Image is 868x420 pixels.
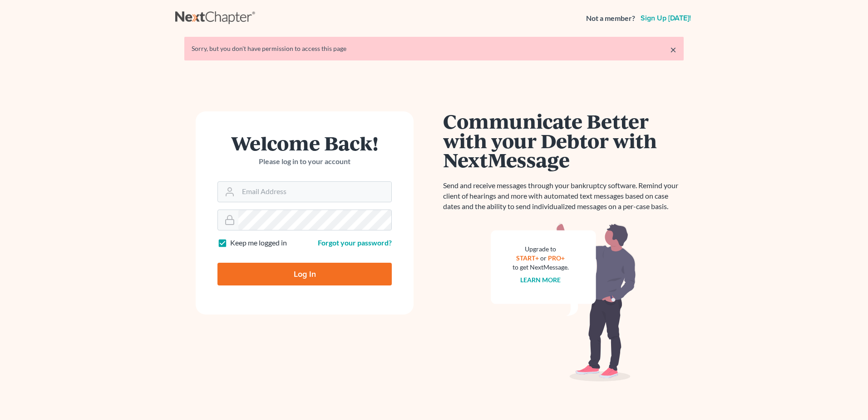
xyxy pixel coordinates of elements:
[217,263,392,285] input: Log In
[443,111,684,170] h1: Communicate Better with your Debtor with NextMessage
[238,182,391,202] input: Email Address
[586,13,635,24] strong: Not a member?
[192,44,676,53] div: Sorry, but you don't have permission to access this page
[491,223,636,382] img: nextmessage_bg-59042aed3d76b12b5cd301f8e5b87938c9018125f34e5fa2b7a6b67550977c72.svg
[217,133,392,153] h1: Welcome Back!
[217,156,392,167] p: Please log in to your account
[513,245,569,254] div: Upgrade to
[513,263,569,272] div: to get NextMessage.
[548,254,565,262] a: PRO+
[521,276,561,284] a: Learn more
[670,44,676,55] a: ×
[639,15,693,22] a: Sign up [DATE]!
[230,238,287,248] label: Keep me logged in
[318,238,392,247] a: Forgot your password?
[517,254,539,262] a: START+
[541,254,547,262] span: or
[443,180,684,212] p: Send and receive messages through your bankruptcy software. Remind your client of hearings and mo...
